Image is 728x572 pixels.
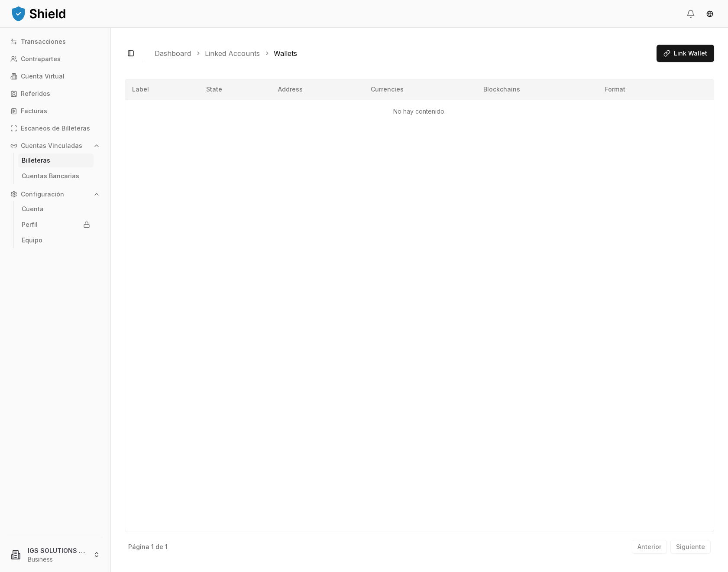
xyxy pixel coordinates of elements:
[132,107,707,116] p: No hay contenido.
[674,49,707,58] span: Link Wallet
[125,79,199,100] th: Label
[155,544,163,550] p: de
[364,79,476,100] th: Currencies
[476,79,598,100] th: Blockchains
[22,237,42,243] p: Equipo
[18,202,94,216] a: Cuenta
[21,73,65,79] p: Cuenta Virtual
[22,222,38,228] p: Perfil
[22,206,44,212] p: Cuenta
[21,108,47,114] p: Facturas
[7,69,104,83] a: Cuenta Virtual
[274,48,297,59] a: Wallets
[205,48,260,59] a: Linked Accounts
[21,143,82,149] p: Cuentas Vinculadas
[21,56,61,62] p: Contrapartes
[165,544,168,550] p: 1
[21,39,66,45] p: Transacciones
[199,79,271,100] th: State
[598,79,680,100] th: Format
[22,157,50,163] p: Billeteras
[7,52,104,66] a: Contrapartes
[22,173,79,179] p: Cuentas Bancarias
[28,546,86,555] p: IGS SOLUTIONS LLC
[7,121,104,135] a: Escaneos de Billeteras
[155,48,191,59] a: Dashboard
[128,544,149,550] p: Página
[28,555,86,564] p: Business
[21,91,50,97] p: Referidos
[18,154,94,167] a: Billeteras
[151,544,154,550] p: 1
[21,125,90,131] p: Escaneos de Billeteras
[18,218,94,232] a: Perfil
[7,139,104,153] button: Cuentas Vinculadas
[657,45,714,62] button: Link Wallet
[271,79,364,100] th: Address
[155,48,650,59] nav: breadcrumb
[7,87,104,101] a: Referidos
[21,191,64,197] p: Configuración
[7,187,104,201] button: Configuración
[18,233,94,247] a: Equipo
[7,104,104,118] a: Facturas
[7,35,104,49] a: Transacciones
[10,5,67,22] img: ShieldPay Logo
[3,541,107,569] button: IGS SOLUTIONS LLCBusiness
[18,169,94,183] a: Cuentas Bancarias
